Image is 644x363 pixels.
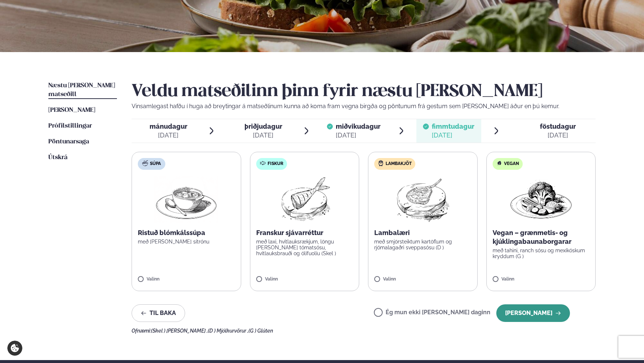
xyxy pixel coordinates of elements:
[132,81,596,102] h2: Veldu matseðilinn þinn fyrir næstu [PERSON_NAME]
[496,160,502,166] img: Vegan.svg
[336,122,380,130] span: miðvikudagur
[154,176,218,223] img: Soup.png
[138,239,235,245] p: með [PERSON_NAME] sítrónu
[132,102,596,111] p: Vinsamlegast hafðu í huga að breytingar á matseðlinum kunna að koma fram vegna birgða og pöntunum...
[509,176,573,223] img: Vegan.png
[48,107,95,113] span: [PERSON_NAME]
[48,123,92,129] span: Prófílstillingar
[7,341,22,356] a: Cookie settings
[378,160,384,166] img: Lamb.svg
[244,122,282,130] span: þriðjudagur
[151,328,208,334] span: (Skel ) [PERSON_NAME] ,
[540,131,576,140] div: [DATE]
[390,176,455,223] img: Lamb-Meat.png
[256,228,353,237] p: Franskur sjávarréttur
[496,304,570,322] button: [PERSON_NAME]
[48,82,115,98] span: Næstu [PERSON_NAME] matseðill
[142,160,148,166] img: soup.svg
[244,131,282,140] div: [DATE]
[48,153,67,162] a: Útskrá
[268,161,283,167] span: Fiskur
[132,304,185,322] button: Til baka
[504,161,519,167] span: Vegan
[336,131,380,140] div: [DATE]
[48,137,89,146] a: Pöntunarsaga
[540,122,576,130] span: föstudagur
[493,247,590,259] p: með tahini, ranch sósu og mexíkóskum kryddum (G )
[132,328,596,334] div: Ofnæmi:
[48,81,117,99] a: Næstu [PERSON_NAME] matseðill
[208,328,249,334] span: (D ) Mjólkurvörur ,
[48,139,89,145] span: Pöntunarsaga
[272,176,337,223] img: Fish.png
[138,228,235,237] p: Ristuð blómkálssúpa
[48,154,67,161] span: Útskrá
[374,228,471,237] p: Lambalæri
[256,239,353,256] p: með laxi, hvítlauksrækjum, löngu [PERSON_NAME] tómatsósu, hvítlauksbrauði og ólífuolíu (Skel )
[374,239,471,250] p: með smjörsteiktum kartöflum og rjómalagaðri sveppasósu (D )
[249,328,273,334] span: (G ) Glúten
[48,122,92,131] a: Prófílstillingar
[493,228,590,246] p: Vegan – grænmetis- og kjúklingabaunaborgarar
[150,131,187,140] div: [DATE]
[432,131,474,140] div: [DATE]
[150,122,187,130] span: mánudagur
[260,160,266,166] img: fish.svg
[150,161,161,167] span: Súpa
[432,122,474,130] span: fimmtudagur
[386,161,412,167] span: Lambakjöt
[48,106,95,115] a: [PERSON_NAME]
